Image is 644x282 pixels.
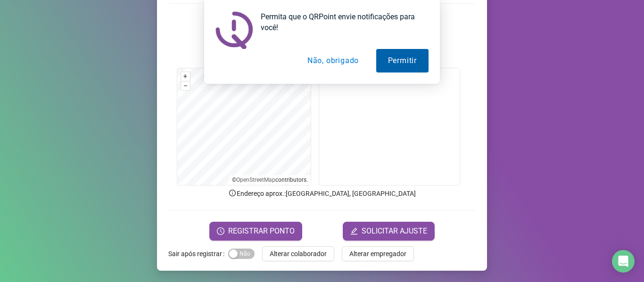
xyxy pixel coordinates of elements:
span: REGISTRAR PONTO [228,226,295,237]
label: Sair após registrar [168,246,228,261]
button: editSOLICITAR AJUSTE [343,222,435,241]
button: Permitir [376,49,429,73]
span: SOLICITAR AJUSTE [362,226,427,237]
li: © contributors. [232,177,308,183]
button: REGISTRAR PONTO [209,222,302,241]
div: Permita que o QRPoint envie notificações para você! [253,11,429,33]
p: Endereço aprox. : [GEOGRAPHIC_DATA], [GEOGRAPHIC_DATA] [168,188,476,199]
a: OpenStreetMap [236,177,275,183]
div: Open Intercom Messenger [612,250,635,273]
span: clock-circle [217,227,224,235]
button: Não, obrigado [296,49,371,73]
button: Alterar colaborador [262,246,334,261]
button: Alterar empregador [342,246,414,261]
span: edit [350,227,358,235]
img: notification icon [215,11,253,49]
span: info-circle [228,189,237,197]
span: Alterar colaborador [270,249,327,259]
span: Alterar empregador [349,249,406,259]
button: – [181,81,190,90]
